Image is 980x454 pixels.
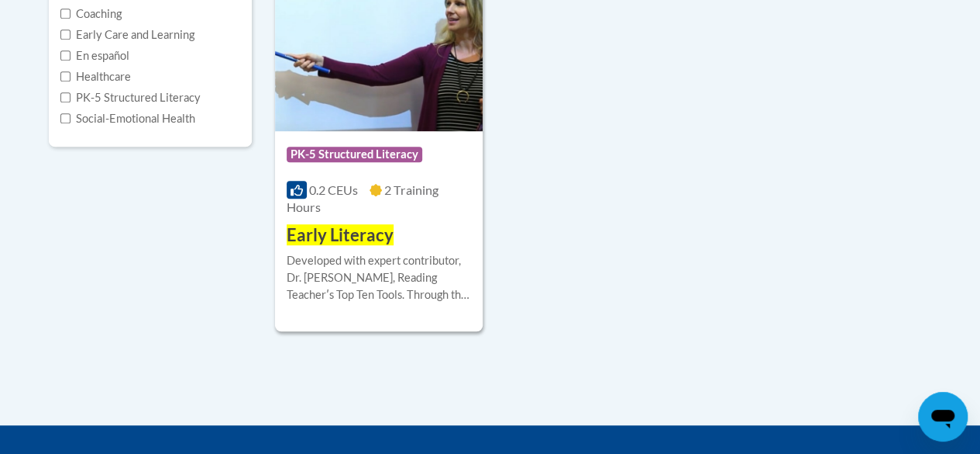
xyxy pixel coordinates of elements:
label: Coaching [60,5,122,23]
span: PK-5 Structured Literacy [287,147,422,162]
span: Early Literacy [287,224,394,245]
label: PK-5 Structured Literacy [60,89,201,106]
input: Checkbox for Options [60,50,70,61]
label: Social-Emotional Health [60,110,195,127]
iframe: Button to launch messaging window [918,392,968,442]
input: Checkbox for Options [60,92,70,102]
label: Healthcare [60,68,131,85]
input: Checkbox for Options [60,71,70,81]
div: Developed with expert contributor, Dr. [PERSON_NAME], Reading Teacherʹs Top Ten Tools. Through th... [287,252,471,303]
span: 0.2 CEUs [309,182,358,197]
input: Checkbox for Options [60,9,70,19]
input: Checkbox for Options [60,113,70,123]
input: Checkbox for Options [60,29,70,40]
label: Early Care and Learning [60,26,194,43]
label: En español [60,47,129,64]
